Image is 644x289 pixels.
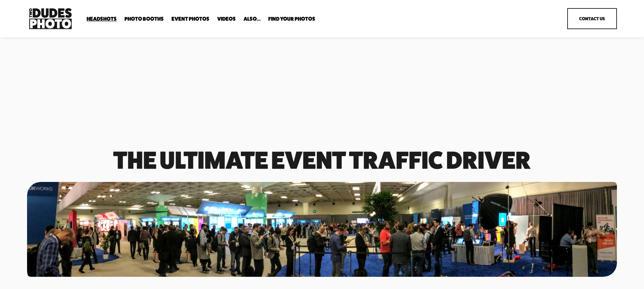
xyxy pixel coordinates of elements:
[171,16,209,22] a: Event Photos
[124,16,164,22] a: folder dropdown
[87,16,117,22] a: folder dropdown
[87,16,117,22] span: Headshots
[567,8,617,29] a: Contact Us
[217,16,236,22] a: Videos
[27,6,74,31] img: Two Dudes Photo | Headshots, Portraits &amp; Photo Booths
[124,16,164,22] span: Photo Booths
[244,16,261,22] span: Also...
[268,16,315,22] span: Find Your Photos
[27,149,617,171] h1: The Ultimate event traffic driver
[268,16,315,22] a: folder dropdown
[244,16,261,22] a: folder dropdown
